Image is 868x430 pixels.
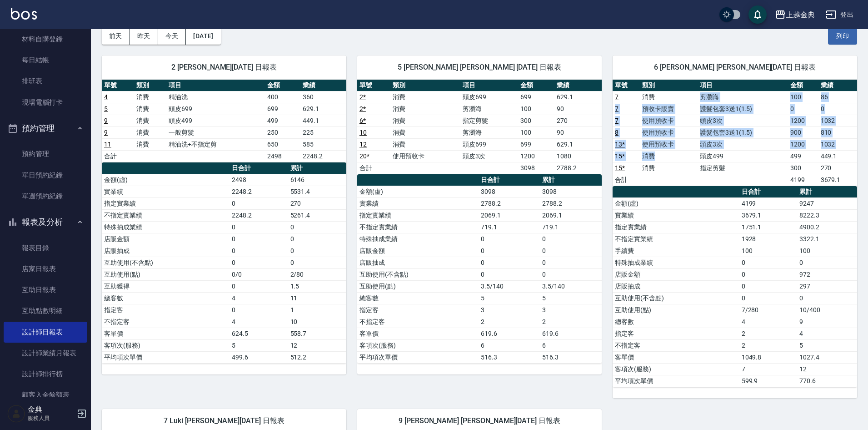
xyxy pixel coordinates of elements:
td: 699 [265,103,300,115]
th: 累計 [797,186,857,198]
button: 登出 [822,6,857,23]
a: 材料自購登錄 [4,29,87,50]
td: 3.5/140 [540,280,602,292]
td: 699 [518,138,555,150]
a: 9 [104,129,108,136]
a: 8 [615,129,619,136]
td: 624.5 [229,328,288,339]
a: 5 [104,105,108,112]
td: 90 [554,126,602,138]
td: 719.1 [479,221,540,233]
th: 累計 [288,162,346,174]
td: 指定剪髮 [460,115,518,126]
td: 護髮包套3送1(1.5) [698,103,788,115]
button: [DATE] [186,28,220,45]
td: 3679.1 [739,209,797,221]
td: 0 [229,257,288,268]
td: 互助獲得 [102,280,229,292]
td: 6 [540,339,602,351]
td: 使用預收卡 [390,150,460,162]
td: 0 [797,292,857,304]
td: 900 [788,126,818,138]
td: 頭皮3次 [698,115,788,126]
td: 5 [797,339,857,351]
td: 2788.2 [554,162,602,174]
button: 今天 [158,28,186,45]
td: 指定客 [613,328,739,339]
th: 金額 [518,80,555,91]
td: 7/280 [739,304,797,316]
a: 現場電腦打卡 [4,92,87,113]
button: 前天 [102,28,130,45]
a: 10 [359,129,367,136]
td: 消費 [640,162,698,174]
td: 消費 [390,138,460,150]
td: 一般剪髮 [166,126,265,138]
td: 合計 [357,162,390,174]
td: 1032 [818,138,857,150]
td: 預收卡販賣 [640,103,698,115]
td: 1049.8 [739,351,797,363]
td: 頭皮3次 [460,150,518,162]
td: 449.1 [300,115,346,126]
td: 5531.4 [288,186,346,197]
span: 2 [PERSON_NAME][DATE] 日報表 [113,63,335,72]
td: 手續費 [613,245,739,257]
th: 類別 [390,80,460,91]
th: 業績 [554,80,602,91]
td: 頭皮699 [166,103,265,115]
td: 0 [288,257,346,268]
td: 4199 [788,174,818,186]
td: 剪瀏海 [460,126,518,138]
table: a dense table [102,162,346,364]
td: 0 [229,280,288,292]
td: 0 [739,268,797,280]
td: 金額(虛) [613,197,739,209]
td: 7 [739,363,797,375]
span: 6 [PERSON_NAME] [PERSON_NAME][DATE] 日報表 [624,63,846,72]
th: 金額 [788,80,818,91]
td: 不指定實業績 [102,209,229,221]
a: 店家日報表 [4,258,87,279]
td: 2498 [229,174,288,186]
td: 1200 [788,115,818,126]
td: 2248.2 [300,150,346,162]
td: 4900.2 [797,221,857,233]
th: 項目 [698,80,788,91]
td: 2 [739,328,797,339]
td: 特殊抽成業績 [613,257,739,268]
td: 消費 [640,91,698,103]
td: 店販抽成 [357,257,479,268]
button: 報表及分析 [4,210,87,234]
td: 5 [540,292,602,304]
td: 實業績 [102,186,229,197]
td: 0 [479,245,540,257]
td: 0 [288,221,346,233]
td: 0 [229,221,288,233]
td: 1928 [739,233,797,245]
th: 業績 [300,80,346,91]
td: 精油洗+不指定剪 [166,138,265,150]
td: 0 [788,103,818,115]
td: 3.5/140 [479,280,540,292]
td: 互助使用(不含點) [613,292,739,304]
table: a dense table [613,186,857,387]
td: 剪瀏海 [698,91,788,103]
a: 7 [615,93,619,101]
td: 0 [479,257,540,268]
td: 2 [739,339,797,351]
td: 互助使用(不含點) [102,257,229,268]
td: 10/400 [797,304,857,316]
th: 單號 [613,80,640,91]
img: Logo [11,8,37,20]
th: 日合計 [479,174,540,186]
td: 270 [554,115,602,126]
th: 類別 [640,80,698,91]
td: 100 [739,245,797,257]
td: 972 [797,268,857,280]
td: 使用預收卡 [640,115,698,126]
td: 總客數 [102,292,229,304]
td: 10 [288,316,346,328]
td: 客項次(服務) [102,339,229,351]
td: 512.2 [288,351,346,363]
